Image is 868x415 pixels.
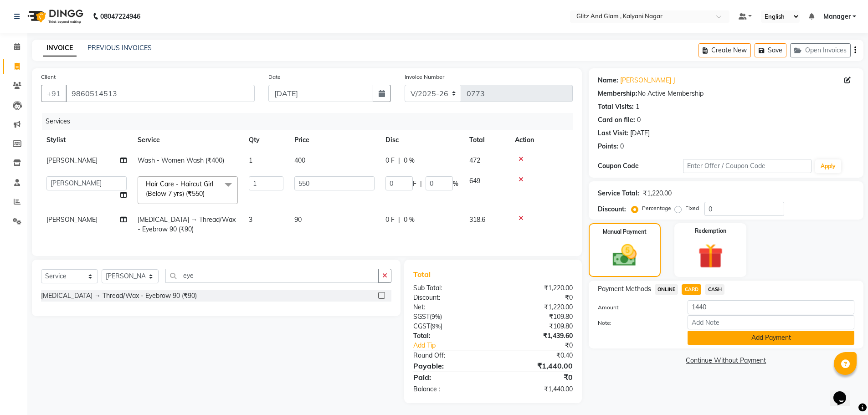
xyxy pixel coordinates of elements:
span: CARD [682,284,701,295]
div: Points: [598,142,618,151]
div: Net: [406,302,493,312]
div: ₹109.80 [493,312,580,322]
label: Invoice Number [405,73,444,81]
div: ₹1,220.00 [493,283,580,293]
button: Add Payment [688,331,854,345]
th: Price [289,130,380,150]
span: [PERSON_NAME] [46,156,98,164]
a: [PERSON_NAME] J [620,76,675,85]
th: Qty [243,130,289,150]
input: Search by Name/Mobile/Email/Code [66,85,255,102]
span: 9% [431,313,440,320]
span: SGST [413,313,430,321]
div: Name: [598,76,618,85]
img: logo [23,4,86,29]
label: Fixed [685,204,699,212]
span: 0 F [385,156,395,165]
div: Card on file: [598,115,635,125]
th: Stylist [41,130,132,150]
th: Service [132,130,243,150]
div: Round Off: [406,351,493,360]
span: 472 [469,156,480,164]
div: Sub Total: [406,283,493,293]
div: [DATE] [630,128,650,138]
span: 9% [432,323,441,330]
div: Total: [406,331,493,341]
label: Percentage [642,204,671,212]
b: 08047224946 [100,4,140,29]
th: Total [464,130,509,150]
span: [PERSON_NAME] [46,215,98,224]
img: _gift.svg [690,241,731,272]
span: [MEDICAL_DATA] → Thread/Wax - Eyebrow 90 (₹90) [138,215,236,233]
button: Open Invoices [790,43,851,57]
div: 0 [620,142,624,151]
span: 400 [294,156,305,164]
a: Add Tip [406,341,507,350]
span: Payment Methods [598,284,651,294]
iframe: chat widget [830,379,859,406]
div: Last Visit: [598,128,628,138]
div: Service Total: [598,189,639,198]
div: 1 [636,102,639,112]
input: Enter Offer / Coupon Code [683,159,812,173]
div: Paid: [406,372,493,383]
label: Note: [591,319,681,327]
div: ₹1,220.00 [643,189,672,198]
input: Amount [688,300,854,314]
span: F [413,179,416,189]
label: Manual Payment [603,228,647,236]
a: PREVIOUS INVOICES [87,44,152,52]
a: Continue Without Payment [591,356,862,365]
span: CGST [413,322,430,330]
span: Total [413,270,434,279]
th: Disc [380,130,464,150]
div: ₹0 [508,341,580,350]
div: ₹109.80 [493,322,580,331]
img: _cash.svg [605,241,644,269]
span: CASH [705,284,724,295]
div: ( ) [406,312,493,322]
th: Action [509,130,573,150]
label: Amount: [591,303,681,312]
div: 0 [637,115,641,125]
div: No Active Membership [598,89,854,98]
a: x [205,190,209,198]
span: 90 [294,215,302,224]
a: INVOICE [43,40,77,56]
span: | [398,156,400,165]
div: ₹0.40 [493,351,580,360]
div: ₹1,440.00 [493,384,580,394]
span: % [453,179,458,189]
span: Manager [823,12,851,21]
div: ₹1,220.00 [493,302,580,312]
button: Save [755,43,786,57]
label: Date [268,73,281,81]
div: Services [42,113,580,130]
button: Create New [699,43,751,57]
div: ₹1,440.00 [493,360,580,371]
div: Membership: [598,89,637,98]
button: +91 [41,85,67,102]
input: Add Note [688,315,854,329]
label: Client [41,73,56,81]
span: | [420,179,422,189]
span: 0 F [385,215,395,225]
div: Discount: [406,293,493,302]
span: Hair Care - Haircut Girl (Below 7 yrs) (₹550) [146,180,213,198]
div: Discount: [598,205,626,214]
div: Coupon Code [598,161,683,171]
div: Payable: [406,360,493,371]
div: ₹1,439.60 [493,331,580,341]
div: Balance : [406,384,493,394]
span: 0 % [404,156,415,165]
span: 0 % [404,215,415,225]
span: Wash - Women Wash (₹400) [138,156,224,164]
span: | [398,215,400,225]
div: [MEDICAL_DATA] → Thread/Wax - Eyebrow 90 (₹90) [41,291,197,301]
span: ONLINE [655,284,678,295]
div: ( ) [406,322,493,331]
span: 649 [469,177,480,185]
div: Total Visits: [598,102,634,112]
button: Apply [815,159,841,173]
